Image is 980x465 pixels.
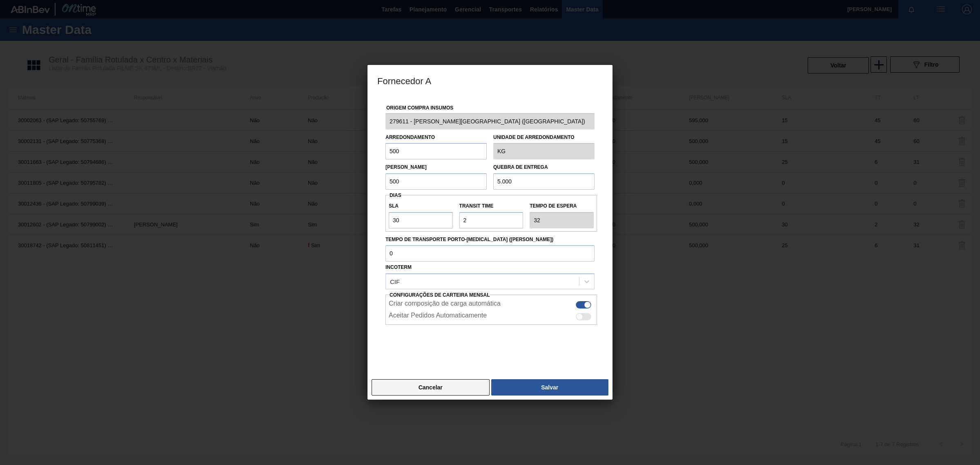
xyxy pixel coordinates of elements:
label: Incoterm [385,264,412,270]
label: Arredondamento [385,134,435,140]
label: SLA [389,200,453,212]
button: Salvar [491,379,608,396]
button: Cancelar [372,379,490,396]
div: Essa configuração habilita aceite automático do pedido do lado do fornecedor [385,310,597,322]
div: CIF [390,278,400,285]
div: Essa configuração habilita a criação automática de composição de carga do lado do fornecedor caso... [385,298,597,310]
label: [PERSON_NAME] [385,164,427,170]
label: Origem Compra Insumos [386,105,453,111]
label: Transit Time [459,200,523,212]
h3: Fornecedor A [367,65,612,96]
span: Dias [390,192,401,198]
label: Quebra de entrega [493,164,548,170]
label: Tempo de espera [530,200,594,212]
span: Configurações de Carteira Mensal [390,292,490,298]
label: Tempo de Transporte Porto-[MEDICAL_DATA] ([PERSON_NAME]) [385,234,595,246]
label: Unidade de arredondamento [493,132,595,143]
label: Aceitar Pedidos Automaticamente [389,312,487,322]
label: Criar composição de carga automática [389,300,501,310]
